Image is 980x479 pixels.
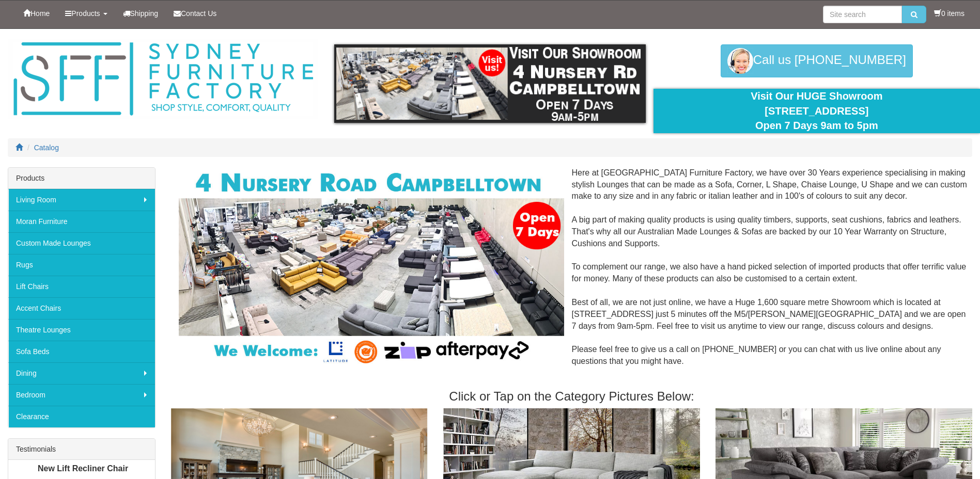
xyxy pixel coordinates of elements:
[8,189,155,211] a: Living Room
[8,319,155,341] a: Theatre Lounges
[181,9,216,18] span: Contact Us
[30,9,50,18] span: Home
[130,9,159,18] span: Shipping
[8,168,155,189] div: Products
[8,39,318,119] img: Sydney Furniture Factory
[8,276,155,297] a: Lift Chairs
[34,143,59,152] a: Catalog
[934,8,965,19] li: 0 items
[823,6,902,23] input: Site search
[171,390,972,403] h3: Click or Tap on the Category Pictures Below:
[8,362,155,384] a: Dining
[8,341,155,362] a: Sofa Beds
[115,1,166,26] a: Shipping
[8,406,155,427] a: Clearance
[334,44,645,123] img: showroom.gif
[38,464,128,473] b: New Lift Recliner Chair
[57,1,115,26] a: Products
[15,1,57,26] a: Home
[8,232,155,254] a: Custom Made Lounges
[8,297,155,319] a: Accent Chairs
[8,439,155,460] div: Testimonials
[179,167,564,368] img: Corner Modular Lounges
[171,167,972,379] div: Here at [GEOGRAPHIC_DATA] Furniture Factory, we have over 30 Years experience specialising in mak...
[166,1,224,26] a: Contact Us
[8,254,155,276] a: Rugs
[8,384,155,406] a: Bedroom
[71,9,100,18] span: Products
[8,211,155,232] a: Moran Furniture
[661,89,972,133] div: Visit Our HUGE Showroom [STREET_ADDRESS] Open 7 Days 9am to 5pm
